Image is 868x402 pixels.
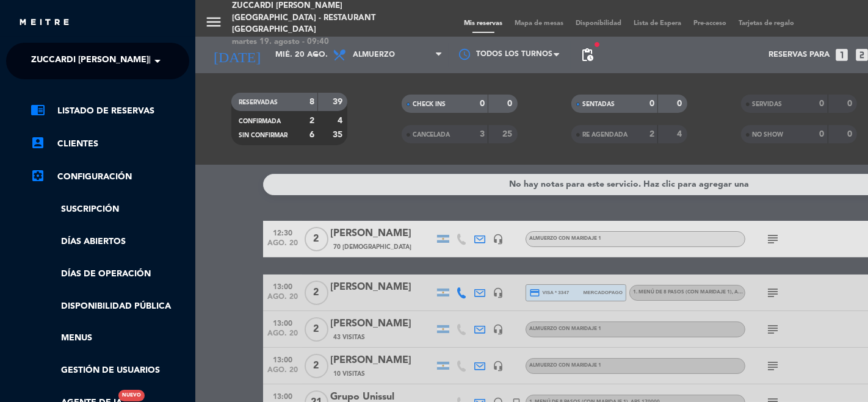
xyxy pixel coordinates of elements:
[31,170,189,184] a: Configuración
[31,48,395,74] span: Zuccardi [PERSON_NAME][GEOGRAPHIC_DATA] - Restaurant [GEOGRAPHIC_DATA]
[31,168,45,183] i: settings_applications
[31,104,189,118] a: chrome_reader_modeListado de Reservas
[31,102,45,117] i: chrome_reader_mode
[31,364,189,378] a: Gestión de usuarios
[593,41,601,48] span: fiber_manual_record
[31,135,45,150] i: account_box
[31,137,189,151] a: account_boxClientes
[118,390,145,401] div: Nuevo
[18,18,70,27] img: MEITRE
[31,203,189,217] a: Suscripción
[31,300,189,314] a: Disponibilidad pública
[31,267,189,281] a: Días de Operación
[31,331,189,345] a: Menus
[580,48,595,62] span: pending_actions
[31,235,189,249] a: Días abiertos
